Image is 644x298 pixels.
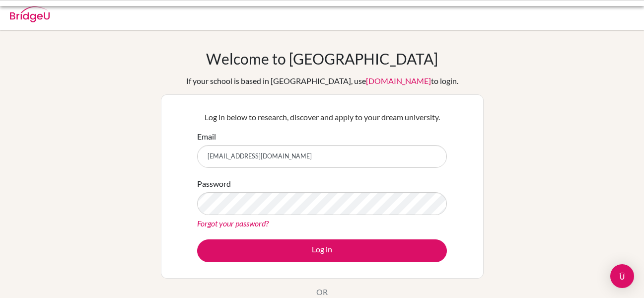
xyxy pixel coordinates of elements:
div: If your school is based in [GEOGRAPHIC_DATA], use to login. [186,75,458,87]
div: Open Intercom Messenger [610,264,634,288]
img: Bridge-U [10,6,50,22]
a: [DOMAIN_NAME] [366,76,431,85]
a: Forgot your password? [197,219,269,228]
label: Password [197,178,231,190]
label: Email [197,131,216,143]
p: Log in below to research, discover and apply to your dream university. [197,111,447,123]
button: Log in [197,239,447,262]
p: OR [316,286,328,298]
h1: Welcome to [GEOGRAPHIC_DATA] [206,50,438,68]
